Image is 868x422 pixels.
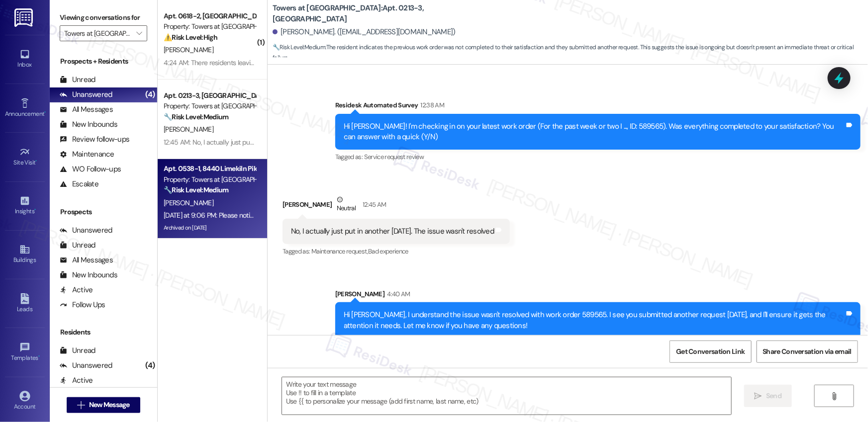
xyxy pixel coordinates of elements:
[5,46,45,73] a: Inbox
[164,174,256,185] div: Property: Towers at [GEOGRAPHIC_DATA]
[283,244,510,258] div: Tagged as:
[50,207,157,217] div: Prospects
[60,119,117,130] div: New Inbounds
[360,199,386,210] div: 12:45 AM
[676,346,745,357] span: Get Conversation Link
[164,90,256,101] div: Apt. 0213-3, [GEOGRAPHIC_DATA]
[60,300,105,310] div: Follow Ups
[50,56,157,67] div: Prospects + Residents
[60,270,117,280] div: New Inbounds
[136,29,142,37] i: 
[335,289,861,303] div: [PERSON_NAME]
[5,388,45,415] a: Account
[67,397,140,413] button: New Message
[763,346,852,357] span: Share Conversation via email
[5,339,45,366] a: Templates •
[164,211,318,220] div: [DATE] at 9:06 PM: Please notify me if they can paint .
[77,401,85,409] i: 
[164,198,213,207] span: [PERSON_NAME]
[164,112,228,121] strong: 🔧 Risk Level: Medium
[757,340,858,363] button: Share Conversation via email
[418,100,445,110] div: 12:38 AM
[143,358,157,373] div: (4)
[831,392,838,400] i: 
[164,101,256,111] div: Property: Towers at [GEOGRAPHIC_DATA]
[164,33,217,42] strong: ⚠️ Risk Level: High
[755,392,762,400] i: 
[50,327,157,338] div: Residents
[273,3,472,24] b: Towers at [GEOGRAPHIC_DATA]: Apt. 0213-3, [GEOGRAPHIC_DATA]
[60,10,147,25] label: Viewing conversations for
[60,179,98,189] div: Escalate
[60,164,121,174] div: WO Follow-ups
[164,185,228,194] strong: 🔧 Risk Level: Medium
[368,247,408,255] span: Bad experience
[364,153,424,161] span: Service request review
[164,58,501,67] div: 4:24 AM: There residents leaving the non-lobby entry doors open by sticking objects in the doors ...
[164,164,256,174] div: Apt. 0538-1, 8440 Limekiln Pike
[164,21,256,32] div: Property: Towers at [GEOGRAPHIC_DATA]
[60,375,93,386] div: Active
[60,104,113,115] div: All Messages
[64,25,131,41] input: All communities
[60,89,112,100] div: Unanswered
[335,194,358,215] div: Neutral
[60,225,112,236] div: Unanswered
[164,125,213,134] span: [PERSON_NAME]
[60,360,112,371] div: Unanswered
[670,340,751,363] button: Get Conversation Link
[60,240,96,251] div: Unread
[164,138,378,147] div: 12:45 AM: No, I actually just put in another [DATE]. The issue wasn't resolved
[5,144,45,170] a: Site Visit •
[344,310,845,331] div: Hi [PERSON_NAME], I understand the issue wasn't resolved with work order 589565. I see you submit...
[5,241,45,268] a: Buildings
[291,226,494,237] div: No, I actually just put in another [DATE]. The issue wasn't resolved
[766,391,781,401] span: Send
[60,345,96,356] div: Unread
[38,353,40,360] span: •
[60,149,114,160] div: Maintenance
[60,134,129,145] div: Review follow-ups
[164,11,256,21] div: Apt. 0618-2, [GEOGRAPHIC_DATA]
[60,75,96,85] div: Unread
[143,87,157,102] div: (4)
[273,43,325,51] strong: 🔧 Risk Level: Medium
[89,400,130,410] span: New Message
[283,194,510,219] div: [PERSON_NAME]
[273,42,868,64] span: : The resident indicates the previous work order was not completed to their satisfaction and they...
[5,290,45,317] a: Leads
[164,45,213,54] span: [PERSON_NAME]
[311,247,368,255] span: Maintenance request ,
[385,289,410,299] div: 4:40 AM
[344,121,845,143] div: Hi [PERSON_NAME]! I'm checking in on your latest work order (For the past week or two I ..., ID: ...
[744,385,792,407] button: Send
[5,192,45,219] a: Insights •
[14,8,35,27] img: ResiDesk Logo
[273,27,456,37] div: [PERSON_NAME]. ([EMAIL_ADDRESS][DOMAIN_NAME])
[163,222,257,234] div: Archived on [DATE]
[34,206,36,213] span: •
[335,100,861,114] div: Residesk Automated Survey
[36,158,37,165] span: •
[60,255,113,265] div: All Messages
[335,150,861,164] div: Tagged as:
[44,109,46,116] span: •
[60,285,93,295] div: Active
